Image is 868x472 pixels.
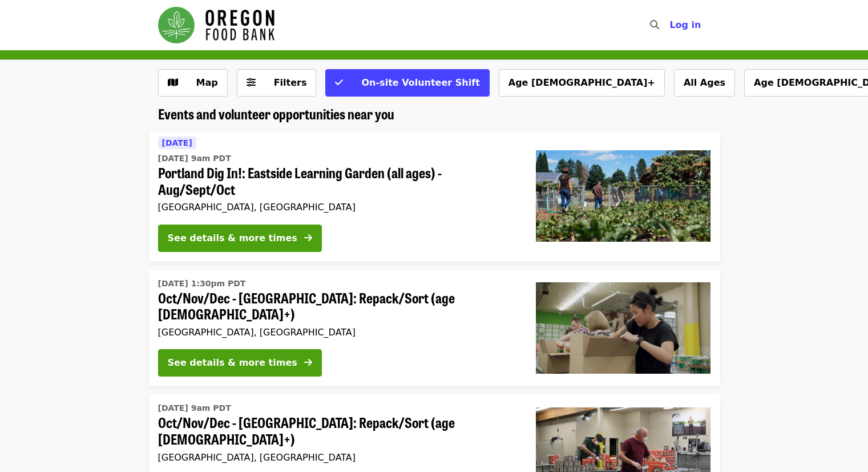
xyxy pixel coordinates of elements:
span: Map [196,77,218,88]
a: See details for "Oct/Nov/Dec - Portland: Repack/Sort (age 8+)" [149,270,720,386]
div: See details & more times [168,231,297,245]
div: [GEOGRAPHIC_DATA], [GEOGRAPHIC_DATA] [158,202,518,213]
span: Oct/Nov/Dec - [GEOGRAPHIC_DATA]: Repack/Sort (age [DEMOGRAPHIC_DATA]+) [158,290,518,323]
i: map icon [168,77,178,88]
span: Portland Dig In!: Eastside Learning Garden (all ages) - Aug/Sept/Oct [158,165,518,198]
button: All Ages [674,69,735,97]
button: Show map view [158,69,228,97]
i: search icon [650,19,659,30]
span: Oct/Nov/Dec - [GEOGRAPHIC_DATA]: Repack/Sort (age [DEMOGRAPHIC_DATA]+) [158,414,518,447]
time: [DATE] 1:30pm PDT [158,278,246,290]
button: Log in [660,14,710,37]
span: Filters [274,77,307,88]
button: Age [DEMOGRAPHIC_DATA]+ [499,69,665,97]
span: Log in [669,19,701,30]
button: See details & more times [158,349,322,377]
span: Events and volunteer opportunities near you [158,103,394,123]
input: Search [666,11,675,39]
img: Oct/Nov/Dec - Portland: Repack/Sort (age 8+) organized by Oregon Food Bank [536,282,710,374]
a: See details for "Portland Dig In!: Eastside Learning Garden (all ages) - Aug/Sept/Oct" [149,131,720,261]
time: [DATE] 9am PDT [158,153,231,165]
button: Filters (0 selected) [237,69,317,97]
i: arrow-right icon [304,357,312,368]
div: See details & more times [168,356,297,370]
i: check icon [335,77,343,88]
time: [DATE] 9am PDT [158,402,231,414]
div: [GEOGRAPHIC_DATA], [GEOGRAPHIC_DATA] [158,452,518,463]
button: On-site Volunteer Shift [325,69,489,97]
button: See details & more times [158,225,322,252]
i: arrow-right icon [304,233,312,243]
span: On-site Volunteer Shift [361,77,479,88]
div: [GEOGRAPHIC_DATA], [GEOGRAPHIC_DATA] [158,327,518,338]
img: Oregon Food Bank - Home [158,7,274,43]
span: [DATE] [162,138,192,147]
i: sliders-h icon [247,77,256,88]
img: Portland Dig In!: Eastside Learning Garden (all ages) - Aug/Sept/Oct organized by Oregon Food Bank [536,150,710,242]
